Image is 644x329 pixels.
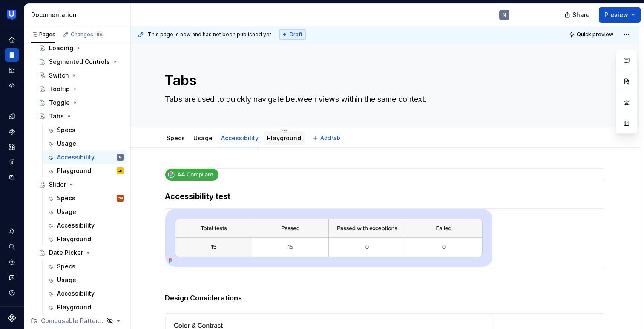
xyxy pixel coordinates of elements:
button: Notifications [5,225,19,238]
strong: Design Considerations [165,294,242,302]
img: 0340b3a3-1b47-497e-bfac-bbc39a390a77.png [165,209,492,267]
a: Toggle [35,96,127,110]
a: Playground [43,300,127,314]
button: Add tab [310,132,344,144]
a: Settings [5,255,19,269]
span: Quick preview [577,31,613,38]
a: Data sources [5,171,19,185]
div: Date Picker [49,248,83,257]
a: SpecsYM [43,191,127,205]
span: 95 [95,31,104,38]
a: AccessibilityN [43,150,127,164]
button: Quick preview [566,29,617,40]
button: Share [560,7,595,23]
a: Date Picker [35,246,127,260]
div: Usage [190,129,216,147]
div: Pages [31,31,55,38]
div: Specs [163,129,188,147]
div: Usage [57,208,76,216]
a: Usage [43,273,127,287]
a: Loading [35,41,127,55]
img: c79a5073-33ef-43f5-b348-2b10d4e25e8e.png [165,169,218,181]
button: Contact support [5,271,19,284]
div: N [119,153,121,162]
div: Loading [49,44,73,52]
div: Slider [49,180,66,189]
button: Preview [599,7,641,23]
a: Usage [193,134,213,141]
a: Playground [267,134,301,141]
div: Composable Patterns [41,317,104,325]
span: Add tab [320,135,340,141]
div: Playground [57,303,91,312]
span: Draft [290,31,302,38]
a: Tabs [35,110,127,123]
a: Components [5,125,19,139]
svg: Supernova Logo [8,314,16,322]
a: Documentation [5,48,19,62]
div: Usage [57,276,76,284]
img: 41adf70f-fc1c-4662-8e2d-d2ab9c673b1b.png [7,10,17,20]
div: Accessibility [57,153,95,162]
div: N [503,12,506,18]
div: Changes [71,31,104,38]
a: Assets [5,140,19,154]
a: Accessibility [221,134,259,141]
a: Switch [35,69,127,82]
a: Playground [43,232,127,246]
div: Toggle [49,98,70,107]
div: Specs [57,194,75,202]
a: Design tokens [5,110,19,123]
a: Specs [43,123,127,137]
div: Specs [57,126,75,134]
div: Accessibility [218,129,262,147]
div: Composable Patterns [27,314,127,328]
a: Specs [43,260,127,273]
a: Slider [35,178,127,191]
div: OB [118,167,122,175]
div: Documentation [31,11,127,19]
div: Usage [57,139,76,148]
div: Playground [57,167,91,175]
a: Usage [43,137,127,150]
a: Usage [43,205,127,219]
div: Playground [57,235,91,243]
button: Search ⌘K [5,240,19,254]
div: Specs [57,262,75,271]
span: Share [572,11,590,19]
a: Accessibility [43,219,127,232]
div: Accessibility [57,221,95,230]
a: Home [5,33,19,46]
div: Accessibility [57,289,95,298]
div: Tabs [49,112,64,121]
div: Tooltip [49,85,70,93]
strong: Accessibility test [165,192,230,201]
a: Code automation [5,79,19,92]
a: Specs [167,134,185,141]
a: Analytics [5,63,19,77]
textarea: Tabs are used to quickly navigate between views within the same context. [163,92,604,106]
div: Playground [264,129,305,147]
a: PlaygroundOB [43,164,127,178]
a: Segmented Controls [35,55,127,69]
textarea: Tabs [163,70,604,91]
div: YM [118,194,123,202]
span: This page is new and has not been published yet. [148,31,273,38]
span: Preview [604,11,628,19]
a: Storybook stories [5,156,19,169]
div: Segmented Controls [49,58,110,66]
div: Switch [49,71,69,80]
